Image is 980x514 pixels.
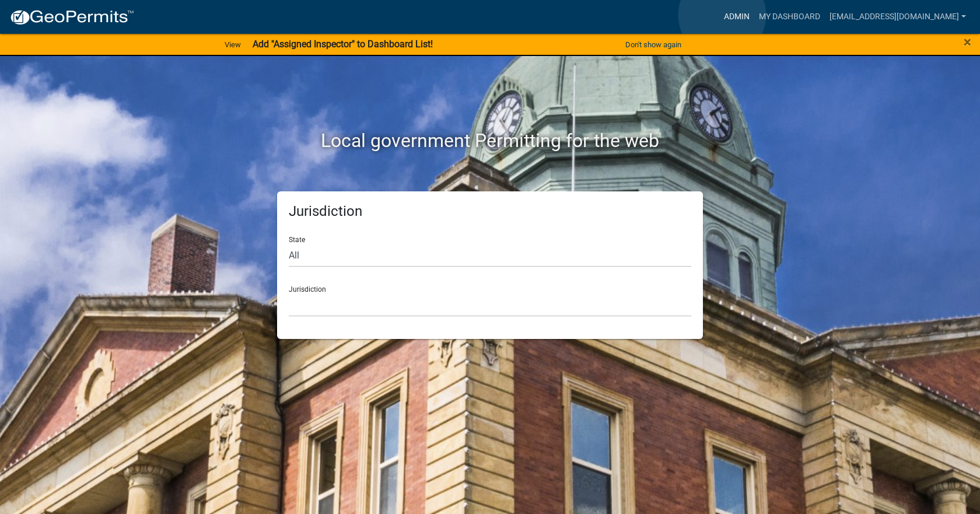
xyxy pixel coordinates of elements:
[289,203,691,220] h5: Jurisdiction
[166,130,814,152] h2: Local government Permitting for the web
[253,39,433,50] strong: Add "Assigned Inspector" to Dashboard List!
[220,35,246,54] a: View
[964,34,971,50] span: ×
[621,35,686,54] button: Don't show again
[754,6,825,28] a: My Dashboard
[719,6,754,28] a: Admin
[825,6,971,28] a: [EMAIL_ADDRESS][DOMAIN_NAME]
[964,35,971,49] button: Close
